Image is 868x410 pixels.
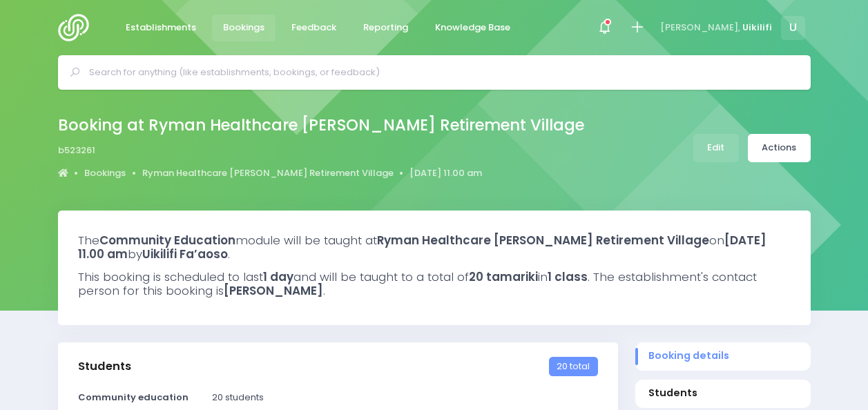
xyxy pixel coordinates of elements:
[89,62,791,83] input: Search for anything (like establishments, bookings, or feedback)
[142,246,228,262] strong: Uikilifi Fa’aoso
[435,21,510,35] span: Knowledge Base
[78,391,189,404] strong: Community education
[280,14,348,41] a: Feedback
[424,14,522,41] a: Knowledge Base
[142,166,394,180] a: Ryman Healthcare [PERSON_NAME] Retirement Village
[469,269,538,285] strong: 20 tamariki
[549,357,597,376] span: 20 total
[223,21,264,35] span: Bookings
[352,14,420,41] a: Reporting
[409,166,482,180] a: [DATE] 11.00 am
[748,134,811,162] a: Actions
[263,269,293,285] strong: 1 day
[204,391,606,404] div: 20 students
[635,342,811,371] a: Booking details
[212,14,276,41] a: Bookings
[548,269,588,285] strong: 1 class
[99,232,235,248] strong: Community Education
[78,360,131,373] h3: Students
[58,14,97,41] img: Logo
[78,233,791,262] h3: The module will be taught at on by .
[693,134,739,162] a: Edit
[648,386,797,400] span: Students
[742,21,772,35] span: Uikilifi
[78,232,766,262] strong: [DATE] 11.00 am
[291,21,336,35] span: Feedback
[660,21,740,35] span: [PERSON_NAME],
[635,380,811,408] a: Students
[648,349,797,363] span: Booking details
[115,14,208,41] a: Establishments
[377,232,709,248] strong: Ryman Healthcare [PERSON_NAME] Retirement Village
[363,21,408,35] span: Reporting
[78,270,791,298] h3: This booking is scheduled to last and will be taught to a total of in . The establishment's conta...
[58,144,95,157] span: b523261
[58,116,584,135] h2: Booking at Ryman Healthcare [PERSON_NAME] Retirement Village
[126,21,196,35] span: Establishments
[781,16,805,40] span: U
[84,166,126,180] a: Bookings
[224,282,323,299] strong: [PERSON_NAME]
